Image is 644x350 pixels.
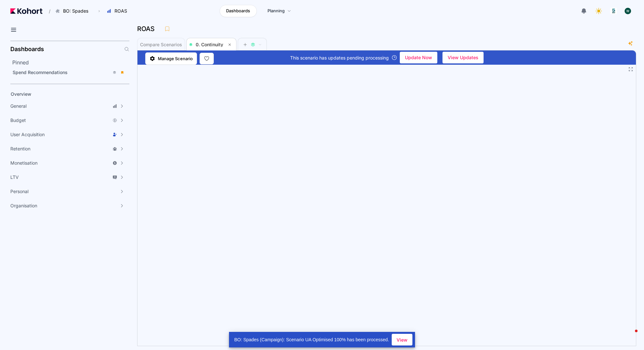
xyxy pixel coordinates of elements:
[622,328,638,344] iframe: Intercom live chat
[140,42,182,47] span: Compare Scenarios
[52,5,95,16] button: BO: Spades
[10,117,26,124] span: Budget
[10,131,45,138] span: User Acquisition
[392,334,412,345] button: View
[10,174,19,180] span: LTV
[220,5,257,17] a: Dashboards
[115,8,127,14] span: ROAS
[8,89,118,99] a: Overview
[628,67,633,72] button: Fullscreen
[11,91,31,97] span: Overview
[397,336,408,343] span: View
[267,8,285,14] span: Planning
[12,59,129,66] h2: Pinned
[610,8,617,14] img: logo_logo_images_1_20240607072359498299_20240828135028712857.jpeg
[44,8,50,15] span: /
[97,8,101,14] span: ›
[442,52,484,63] button: View Updates
[448,53,478,62] span: View Updates
[290,54,389,61] span: This scenario has updates pending processing
[10,8,42,14] img: Kohort logo
[400,52,437,63] button: Update Now
[10,202,37,209] span: Organisation
[13,70,68,75] span: Spend Recommendations
[103,5,134,16] button: ROAS
[10,68,127,77] a: Spend Recommendations
[229,332,392,347] div: BO: Spades (Campaign): Scenario UA Optimised 100% has been processed.
[145,52,197,65] a: Manage Scenario
[10,146,30,152] span: Retention
[261,5,298,17] a: Planning
[137,26,158,32] h3: ROAS
[63,8,88,14] span: BO: Spades
[405,53,432,62] span: Update Now
[226,8,250,14] span: Dashboards
[196,42,223,47] span: 0. Continuity
[10,188,28,195] span: Personal
[10,160,38,166] span: Monetisation
[10,46,44,52] h2: Dashboards
[158,55,193,62] span: Manage Scenario
[10,103,27,109] span: General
